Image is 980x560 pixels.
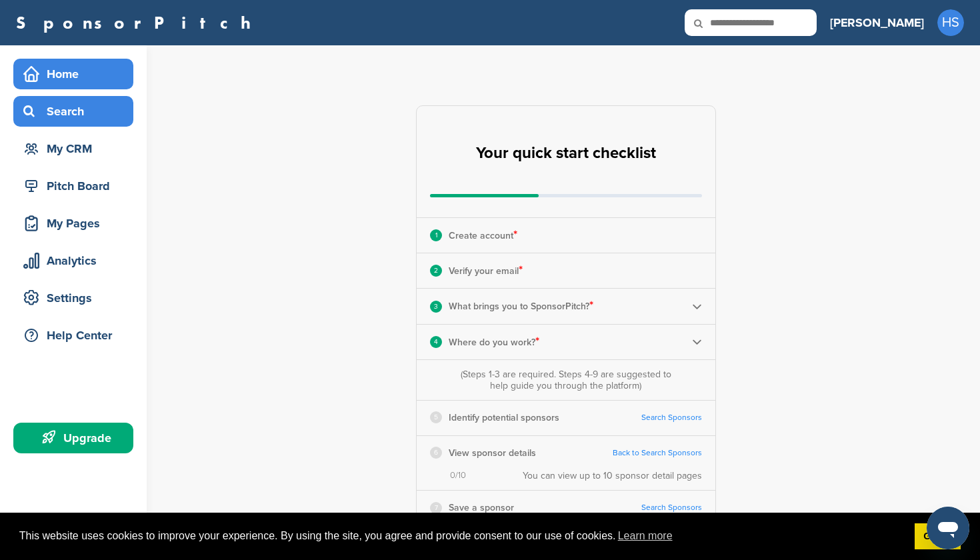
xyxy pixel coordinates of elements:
h2: Your quick start checklist [476,139,656,168]
div: Settings [20,286,133,310]
div: Pitch Board [20,174,133,198]
a: learn more about cookies [616,526,675,546]
div: Home [20,62,133,86]
p: What brings you to SponsorPitch? [449,297,593,315]
img: Checklist arrow 2 [692,337,702,347]
div: 2 [430,265,442,277]
div: 5 [430,411,442,423]
a: Search Sponsors [641,413,702,423]
a: Help Center [13,320,133,351]
div: Upgrade [20,426,133,450]
div: Help Center [20,323,133,347]
a: Home [13,59,133,89]
div: 3 [430,301,442,313]
div: 1 [430,229,442,241]
div: You can view up to 10 sponsor detail pages [523,470,702,481]
span: 0/10 [450,470,466,481]
h3: [PERSON_NAME] [830,13,924,32]
a: [PERSON_NAME] [830,8,924,37]
p: Where do you work? [449,333,539,351]
div: My Pages [20,211,133,235]
a: SponsorPitch [16,14,259,31]
a: Settings [13,283,133,313]
img: Checklist arrow 2 [692,301,702,311]
div: (Steps 1-3 are required. Steps 4-9 are suggested to help guide you through the platform) [457,369,675,391]
div: My CRM [20,137,133,161]
p: Save a sponsor [449,499,514,516]
a: My CRM [13,133,133,164]
a: dismiss cookie message [915,523,961,550]
span: HS [937,9,964,36]
div: 7 [430,502,442,514]
a: Search [13,96,133,127]
div: 4 [430,336,442,348]
span: This website uses cookies to improve your experience. By using the site, you agree and provide co... [19,526,904,546]
div: Search [20,99,133,123]
p: Verify your email [449,262,523,279]
div: Analytics [20,249,133,273]
a: Upgrade [13,423,133,453]
p: View sponsor details [449,445,536,461]
p: Identify potential sponsors [449,409,559,426]
a: My Pages [13,208,133,239]
a: Search Sponsors [641,503,702,513]
a: Back to Search Sponsors [613,448,702,458]
iframe: Button to launch messaging window [927,507,969,549]
p: Create account [449,227,517,244]
a: Analytics [13,245,133,276]
div: 6 [430,447,442,459]
a: Pitch Board [13,171,133,201]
